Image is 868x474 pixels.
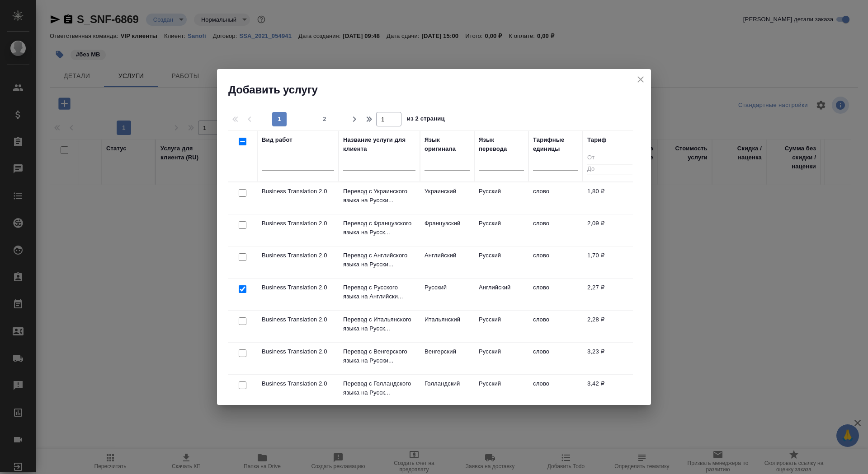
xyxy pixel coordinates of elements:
p: Перевод с Французского языка на Русск... [343,219,415,237]
td: 3,42 ₽ [583,375,637,406]
p: Business Translation 2.0 [262,219,334,228]
td: слово [528,311,583,342]
td: Французский [420,214,474,246]
button: close [634,73,647,86]
td: Венгерский [420,343,474,374]
td: слово [528,214,583,246]
td: 2,09 ₽ [583,214,637,246]
div: Вид работ [262,135,292,144]
p: Перевод с Голландского языка на Русск... [343,379,415,397]
td: Голландский [420,375,474,406]
p: Перевод с Украинского языка на Русски... [343,187,415,205]
p: Business Translation 2.0 [262,379,334,388]
td: Русский [474,214,528,246]
input: До [587,164,632,175]
td: слово [528,279,583,310]
div: Название услуги для клиента [343,135,415,153]
p: Перевод с Венгерского языка на Русски... [343,347,415,365]
td: слово [528,343,583,374]
td: 1,80 ₽ [583,182,637,214]
span: 2 [317,115,332,124]
td: Английский [420,246,474,278]
td: слово [528,182,583,214]
h2: Добавить услугу [228,83,651,97]
td: 1,70 ₽ [583,246,637,278]
p: Перевод с Английского языка на Русски... [343,251,415,269]
td: Русский [474,343,528,374]
div: Тарифные единицы [533,135,578,153]
td: 2,27 ₽ [583,279,637,310]
td: Английский [474,279,528,310]
p: Business Translation 2.0 [262,283,334,292]
td: Украинский [420,182,474,214]
p: Business Translation 2.0 [262,187,334,196]
td: Русский [474,246,528,278]
td: Русский [474,375,528,406]
input: От [587,153,632,164]
span: из 2 страниц [407,113,445,126]
p: Business Translation 2.0 [262,251,334,260]
td: 3,23 ₽ [583,343,637,374]
button: 2 [317,112,332,126]
td: Итальянский [420,311,474,342]
td: Русский [474,311,528,342]
td: Русский [474,182,528,214]
p: Business Translation 2.0 [262,315,334,324]
div: Язык перевода [479,135,524,153]
p: Перевод с Итальянского языка на Русск... [343,315,415,333]
td: слово [528,246,583,278]
p: Перевод с Русского языка на Английски... [343,283,415,301]
div: Язык оригинала [425,135,470,153]
td: Русский [420,279,474,310]
div: Тариф [587,135,607,144]
td: 2,28 ₽ [583,311,637,342]
td: слово [528,375,583,406]
p: Business Translation 2.0 [262,347,334,356]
